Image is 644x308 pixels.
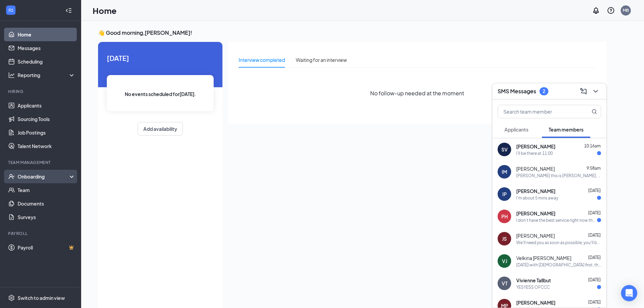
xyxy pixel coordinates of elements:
[125,90,196,98] span: No events scheduled for [DATE] .
[18,139,75,153] a: Talent Network
[516,143,555,150] span: [PERSON_NAME]
[516,173,601,179] div: [PERSON_NAME] this is [PERSON_NAME], on calls are not an option
[516,217,597,223] div: I don't have the best service right now though so it may not be going through
[516,165,555,172] span: [PERSON_NAME]
[516,195,558,201] div: I'm about 5 mins away
[578,86,589,97] button: ComposeMessage
[7,7,14,14] svg: WorkstreamLogo
[516,240,601,245] div: We'll need you as soon as possible, you'll be working until 4
[138,122,183,136] button: Add availability
[98,29,606,37] h3: 👋 Good morning, [PERSON_NAME] !
[543,88,545,94] div: 2
[18,294,65,301] div: Switch to admin view
[502,258,507,264] div: VJ
[502,280,507,287] div: VT
[588,210,601,215] span: [DATE]
[587,166,601,171] span: 9:58am
[501,213,508,220] div: PH
[502,168,507,175] div: IM
[516,284,550,290] div: YESYESS OFCCC
[588,188,601,193] span: [DATE]
[498,105,578,118] input: Search team member
[8,160,74,165] div: Team Management
[502,191,507,197] div: IP
[516,262,601,268] div: [DATE] with [DEMOGRAPHIC_DATA] first, thank you.
[18,99,75,112] a: Applicants
[592,87,600,95] svg: ChevronDown
[8,173,15,180] svg: UserCheck
[18,55,75,68] a: Scheduling
[588,255,601,260] span: [DATE]
[584,143,601,148] span: 10:16am
[588,300,601,305] span: [DATE]
[65,7,72,14] svg: Collapse
[516,188,555,194] span: [PERSON_NAME]
[93,5,117,16] h1: Home
[18,41,75,55] a: Messages
[502,235,507,242] div: JS
[18,112,75,126] a: Sourcing Tools
[18,183,75,197] a: Team
[504,126,528,133] span: Applicants
[498,88,536,95] h3: SMS Messages
[501,146,508,153] div: SV
[516,150,553,156] div: I'll be there at 11:00
[107,53,214,63] span: [DATE]
[8,89,74,94] div: Hiring
[516,277,551,284] span: Vivienne Tallbut
[370,89,464,97] span: No follow-up needed at the moment
[516,255,571,261] span: Velkiria [PERSON_NAME]
[296,56,347,64] div: Waiting for an interview
[590,86,601,97] button: ChevronDown
[592,109,597,114] svg: MagnifyingGlass
[516,299,555,306] span: [PERSON_NAME]
[579,87,588,95] svg: ComposeMessage
[18,173,70,180] div: Onboarding
[623,7,629,13] div: MB
[18,28,75,41] a: Home
[588,277,601,282] span: [DATE]
[18,126,75,139] a: Job Postings
[592,6,600,15] svg: Notifications
[8,294,15,301] svg: Settings
[18,72,76,78] div: Reporting
[549,126,583,133] span: Team members
[8,72,15,78] svg: Analysis
[607,6,615,15] svg: QuestionInfo
[18,210,75,224] a: Surveys
[588,233,601,238] span: [DATE]
[621,285,637,301] div: Open Intercom Messenger
[8,231,74,236] div: Payroll
[516,210,555,217] span: [PERSON_NAME]
[18,241,75,254] a: PayrollCrown
[18,197,75,210] a: Documents
[239,56,285,64] div: Interview completed
[516,232,555,239] span: [PERSON_NAME]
